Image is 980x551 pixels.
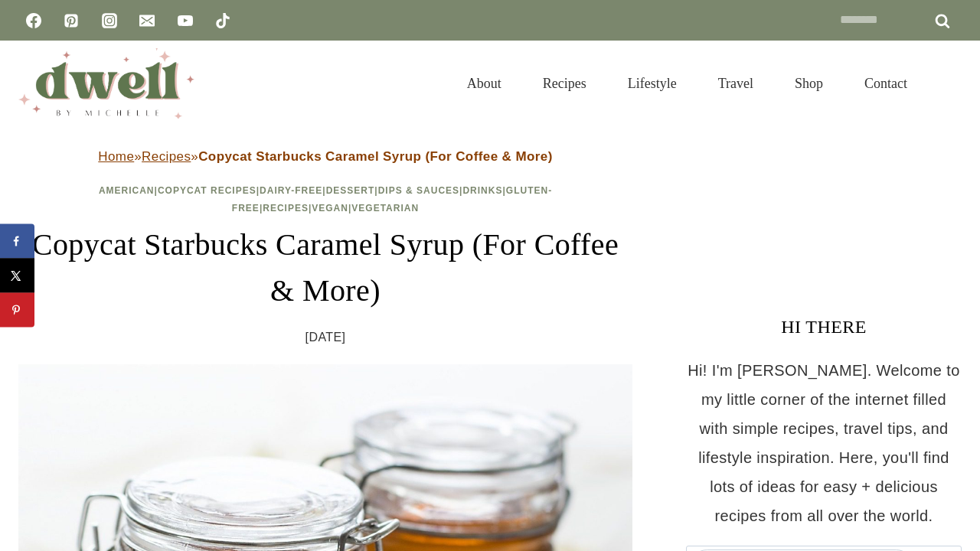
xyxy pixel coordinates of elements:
a: Vegan [312,203,348,214]
a: Vegetarian [351,203,419,214]
img: DWELL by michelle [18,48,194,119]
a: Instagram [94,5,125,36]
a: Home [98,149,134,164]
a: YouTube [170,5,201,36]
p: Hi! I'm [PERSON_NAME]. Welcome to my little corner of the internet filled with simple recipes, tr... [686,356,962,530]
a: Dairy-Free [260,185,322,196]
a: About [446,57,522,110]
nav: Primary Navigation [446,57,928,110]
a: TikTok [207,5,238,36]
button: View Search Form [936,70,962,96]
span: » » [98,149,552,164]
a: Pinterest [56,5,87,36]
time: [DATE] [305,326,346,349]
a: Recipes [263,203,309,214]
h3: HI THERE [686,313,962,341]
a: Drinks [462,185,502,196]
a: Dips & Sauces [378,185,459,196]
a: Facebook [18,5,49,36]
a: Travel [697,57,774,110]
a: Recipes [522,57,607,110]
span: | | | | | | | | | [99,185,552,214]
a: Lifestyle [607,57,697,110]
a: Recipes [142,149,191,164]
a: American [99,185,155,196]
a: Copycat Recipes [158,185,256,196]
h1: Copycat Starbucks Caramel Syrup (For Coffee & More) [18,222,632,314]
a: Email [132,5,162,36]
a: Shop [774,57,844,110]
strong: Copycat Starbucks Caramel Syrup (For Coffee & More) [198,149,553,164]
a: Contact [844,57,928,110]
a: Dessert [326,185,375,196]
